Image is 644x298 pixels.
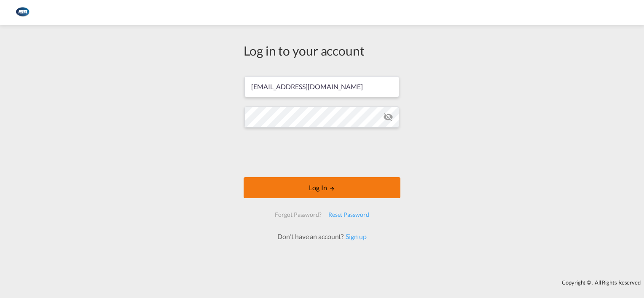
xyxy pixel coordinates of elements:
[13,3,32,22] img: 1aa151c0c08011ec8d6f413816f9a227.png
[271,207,325,222] div: Forgot Password?
[383,112,393,122] md-icon: icon-eye-off
[258,136,386,169] iframe: reCAPTCHA
[244,76,399,97] input: Enter email/phone number
[244,42,400,59] div: Log in to your account
[244,177,400,198] button: LOGIN
[325,207,373,222] div: Reset Password
[343,232,366,240] a: Sign up
[268,232,376,241] div: Don't have an account?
